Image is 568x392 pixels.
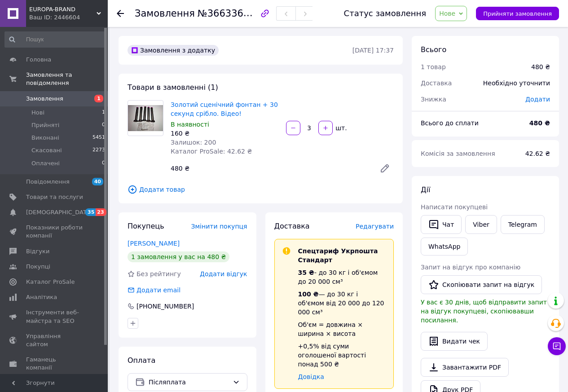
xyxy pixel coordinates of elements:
div: 480 ₴ [167,162,372,175]
span: Комісія за замовлення [421,150,495,157]
span: Редагувати [356,223,394,230]
span: Нове [439,10,455,17]
a: Довідка [298,373,324,380]
a: [PERSON_NAME] [128,240,180,247]
div: Додати email [127,286,181,295]
span: Оплата [128,356,155,365]
span: Додати відгук [200,270,247,277]
span: Змінити покупця [191,223,247,230]
span: Залишок: 200 [171,139,216,146]
span: 0 [102,159,105,167]
span: 2273 [92,146,105,154]
span: Замовлення [135,8,195,19]
span: Повідомлення [26,178,70,186]
span: Післяплата [149,377,229,387]
span: Показники роботи компанії [26,224,83,240]
span: Відгуки [26,247,49,255]
button: Чат [421,215,462,234]
span: Головна [26,56,51,64]
span: Управління сайтом [26,332,83,348]
span: Без рейтингу [136,270,181,277]
a: Viber [465,215,497,234]
span: Дії [421,185,430,194]
span: Аналітика [26,293,57,301]
span: Додати товар [128,185,394,194]
div: Об'єм = довжина × ширина × висота [298,320,387,338]
div: Додати email [136,286,181,295]
span: Замовлення [26,95,63,103]
span: Спецтариф Укрпошта Стандарт [298,247,378,264]
span: 35 ₴ [298,269,314,276]
span: Виконані [31,134,59,142]
span: Каталог ProSale: 42.62 ₴ [171,148,252,155]
span: 42.62 ₴ [525,150,550,157]
span: [DEMOGRAPHIC_DATA] [26,208,92,216]
span: Каталог ProSale [26,278,75,286]
span: 5451 [92,134,105,142]
div: - до 30 кг і об'ємом до 20 000 см³ [298,268,387,286]
div: — до 30 кг і об'ємом від 20 000 до 120 000 см³ [298,290,387,317]
span: 1 [102,109,105,117]
span: Оплачені [31,159,60,167]
a: Telegram [501,215,545,234]
span: Знижка [421,96,446,103]
span: Всього до сплати [421,119,479,127]
time: [DATE] 17:37 [352,47,394,54]
b: 480 ₴ [529,119,550,127]
span: EUROPA-BRAND [29,5,97,13]
div: Повернутися назад [117,9,124,18]
span: Всього [421,45,446,54]
span: Покупець [128,222,164,230]
span: 40 [92,178,103,185]
div: +0,5% від суми оголошеної вартості понад 500 ₴ [298,342,387,369]
span: Покупці [26,263,50,271]
div: 480 ₴ [531,62,550,71]
span: Прийняти замовлення [483,10,552,17]
div: [PHONE_NUMBER] [136,302,195,311]
span: 100 ₴ [298,291,319,298]
span: 23 [96,208,106,216]
span: Доставка [274,222,310,230]
span: Запит на відгук про компанію [421,264,520,271]
a: Завантажити PDF [421,358,509,377]
button: Прийняти замовлення [476,7,559,20]
button: Видати чек [421,332,488,351]
div: 1 замовлення у вас на 480 ₴ [128,251,229,262]
a: Золотий сценічний фонтан + 30 секунд срібло. Відео! [171,101,278,117]
span: 35 [85,208,96,216]
button: Скопіювати запит на відгук [421,275,542,294]
span: Товари в замовленні (1) [128,83,218,92]
span: Товари та послуги [26,193,83,201]
span: Прийняті [31,121,59,129]
a: WhatsApp [421,238,468,255]
span: Гаманець компанії [26,356,83,372]
span: В наявності [171,121,209,128]
span: Нові [31,109,44,117]
span: Замовлення та повідомлення [26,71,108,87]
span: №366336693 [198,8,261,19]
span: 1 [94,95,103,102]
div: шт. [334,123,348,132]
div: Статус замовлення [344,9,427,18]
span: У вас є 30 днів, щоб відправити запит на відгук покупцеві, скопіювавши посилання. [421,299,547,324]
span: Скасовані [31,146,62,154]
span: Написати покупцеві [421,203,488,211]
span: 0 [102,121,105,129]
span: Додати [525,96,550,103]
span: Доставка [421,79,452,87]
div: Замовлення з додатку [128,45,219,56]
a: Редагувати [376,159,394,177]
span: 1 товар [421,63,446,70]
div: 160 ₴ [171,129,279,138]
div: Ваш ID: 2446604 [29,13,108,22]
input: Пошук [4,31,106,48]
img: Золотий сценічний фонтан + 30 секунд срібло. Відео! [128,105,163,132]
div: Необхідно уточнити [478,73,555,93]
span: Інструменти веб-майстра та SEO [26,308,83,325]
button: Чат з покупцем [548,337,566,355]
